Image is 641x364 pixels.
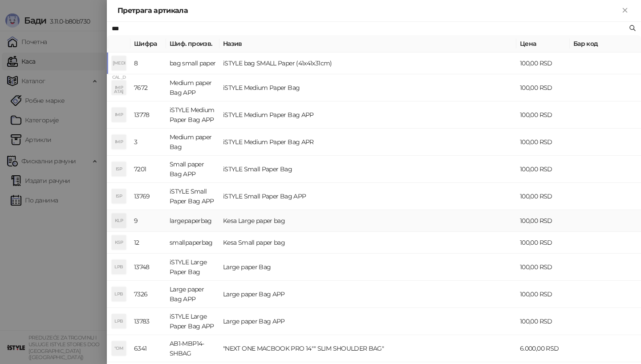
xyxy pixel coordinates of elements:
[166,35,219,53] th: Шиф. произв.
[219,210,516,232] td: Kesa Large paper bag
[166,183,219,210] td: iSTYLE Small Paper Bag APP
[219,74,516,101] td: iSTYLE Medium Paper Bag
[219,156,516,183] td: iSTYLE Small Paper Bag
[219,335,516,362] td: "NEXT ONE MACBOOK PRO 14"" SLIM SHOULDER BAG"
[130,281,166,308] td: 7326
[130,210,166,232] td: 9
[166,308,219,335] td: iSTYLE Large Paper Bag APP
[112,235,126,250] div: KSP
[516,232,570,254] td: 100,00 RSD
[516,101,570,129] td: 100,00 RSD
[219,308,516,335] td: Large paper Bag APP
[112,287,126,301] div: LPB
[516,156,570,183] td: 100,00 RSD
[219,35,516,53] th: Назив
[166,101,219,129] td: iSTYLE Medium Paper Bag APP
[112,108,126,122] div: IMP
[112,260,126,274] div: LPB
[516,254,570,281] td: 100,00 RSD
[112,81,126,95] div: IMP
[130,129,166,156] td: 3
[166,129,219,156] td: Medium paper Bag
[516,74,570,101] td: 100,00 RSD
[166,53,219,74] td: bag small paper
[130,35,166,53] th: Шифра
[112,162,126,176] div: ISP
[219,254,516,281] td: Large paper Bag
[166,281,219,308] td: Large paper Bag APP
[130,53,166,74] td: 8
[166,254,219,281] td: iSTYLE Large Paper Bag
[112,56,126,70] div: [MEDICAL_DATA]
[516,210,570,232] td: 100,00 RSD
[112,214,126,228] div: KLP
[112,135,126,149] div: IMP
[516,129,570,156] td: 100,00 RSD
[516,335,570,362] td: 6.000,00 RSD
[219,183,516,210] td: iSTYLE Small Paper Bag APP
[130,156,166,183] td: 7201
[166,156,219,183] td: Small paper Bag APP
[219,53,516,74] td: iSTYLE bag SMALL Paper (41x41x31cm)
[112,341,126,356] div: "OM
[516,53,570,74] td: 100,00 RSD
[130,308,166,335] td: 13783
[118,5,620,16] div: Претрага артикала
[130,335,166,362] td: 6341
[219,232,516,254] td: Kesa Small paper bag
[166,74,219,101] td: Medium paper Bag APP
[516,183,570,210] td: 100,00 RSD
[166,232,219,254] td: smallpaperbag
[516,281,570,308] td: 100,00 RSD
[130,254,166,281] td: 13748
[570,35,641,53] th: Бар код
[166,210,219,232] td: largepaperbag
[112,189,126,203] div: ISP
[516,35,570,53] th: Цена
[516,308,570,335] td: 100,00 RSD
[130,101,166,129] td: 13778
[219,281,516,308] td: Large paper Bag APP
[130,183,166,210] td: 13769
[620,5,630,16] button: Close
[219,101,516,129] td: iSTYLE Medium Paper Bag APP
[112,314,126,328] div: LPB
[219,129,516,156] td: iSTYLE Medium Paper Bag APR
[130,232,166,254] td: 12
[130,74,166,101] td: 7672
[166,335,219,362] td: AB1-MBP14-SHBAG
